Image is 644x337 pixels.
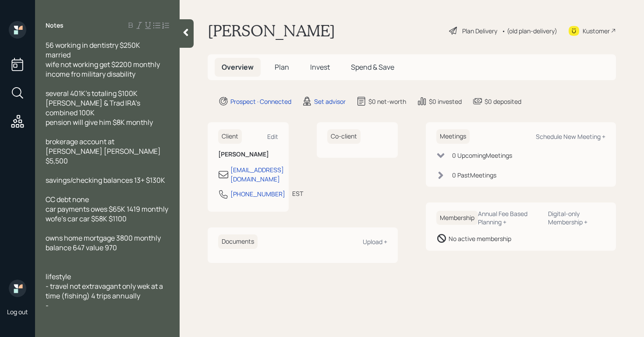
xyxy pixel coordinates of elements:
h6: [PERSON_NAME] [218,151,278,158]
div: • (old plan-delivery) [502,26,557,35]
span: - travel not extravagant only wek at a time (fishing) 4 trips annually [46,281,164,301]
div: [EMAIL_ADDRESS][DOMAIN_NAME] [230,165,284,184]
div: $0 net-worth [368,97,406,106]
h6: Documents [218,234,258,249]
div: No active membership [449,234,511,243]
div: $0 deposited [485,97,521,106]
span: several 401K's totaling $100K [46,89,138,98]
span: Overview [222,62,254,72]
h6: Client [218,129,242,144]
span: - [46,301,49,310]
div: Upload + [363,238,387,246]
div: Log out [7,308,28,316]
span: wofe's car car $58K $1100 [46,214,127,223]
span: CC debt none [46,195,89,204]
div: 0 Past Meeting s [452,170,496,180]
span: brokerage account at [PERSON_NAME] [PERSON_NAME] $5,500 [46,137,162,166]
h6: Co-client [327,129,361,144]
span: married [46,50,71,60]
span: wife not working get $2200 monthly income fro military disability [46,60,161,79]
span: car payments owes $65K 1419 monthly [46,204,168,214]
span: Invest [310,62,330,72]
span: Plan [275,62,289,72]
span: 56 working in dentistry $250K [46,40,140,50]
div: [PHONE_NUMBER] [230,189,285,199]
div: Schedule New Meeting + [536,132,605,141]
span: pension will give him $8K monthly [46,117,153,127]
span: lifestyle [46,272,71,281]
div: Digital-only Membership + [548,209,605,226]
h1: [PERSON_NAME] [208,21,335,40]
span: Spend & Save [351,62,394,72]
h6: Membership [436,211,478,225]
div: $0 invested [429,97,462,106]
div: 0 Upcoming Meeting s [452,151,512,160]
label: Notes [46,21,64,30]
div: Plan Delivery [462,26,497,35]
img: retirable_logo.png [9,280,26,297]
div: Kustomer [583,26,610,35]
h6: Meetings [436,129,470,144]
div: Set advisor [314,97,346,106]
div: EST [292,189,303,198]
span: savings/checking balances 13+ $130K [46,175,165,185]
span: [PERSON_NAME] & Trad IRA's combined 100K [46,98,142,117]
div: Annual Fee Based Planning + [478,209,541,226]
div: Edit [267,132,278,141]
div: Prospect · Connected [230,97,291,106]
span: owns home mortgage 3800 monthly balance 647 value 970 [46,233,162,252]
